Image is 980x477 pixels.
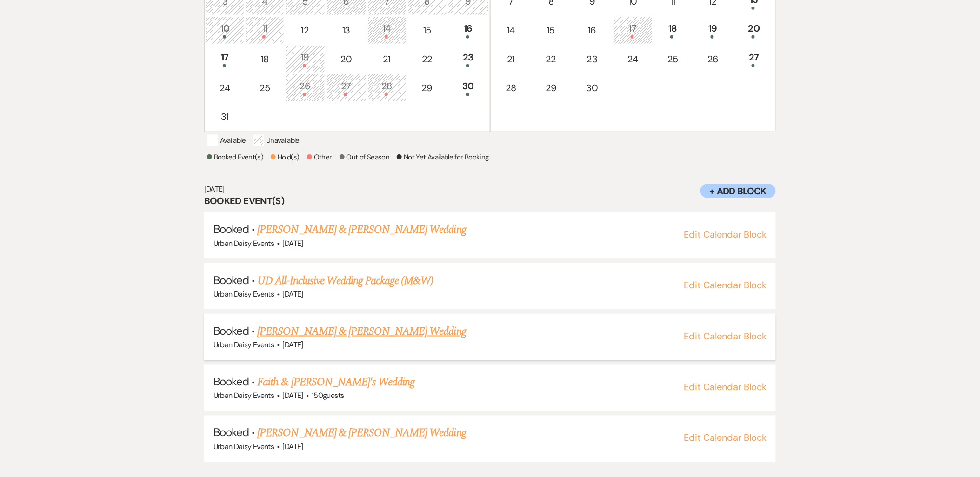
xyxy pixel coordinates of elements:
[213,324,249,338] span: Booked
[257,374,414,391] a: Faith & [PERSON_NAME]'s Wedding
[283,238,303,248] span: [DATE]
[698,52,728,66] div: 26
[204,194,776,207] h3: Booked Event(s)
[453,21,483,39] div: 16
[271,152,300,163] p: Hold(s)
[283,391,303,401] span: [DATE]
[340,152,390,163] p: Out of Season
[497,23,526,37] div: 14
[413,81,442,95] div: 29
[211,110,240,124] div: 31
[283,340,303,350] span: [DATE]
[577,52,607,66] div: 23
[373,21,401,39] div: 14
[619,52,647,66] div: 24
[211,50,240,67] div: 17
[250,81,279,95] div: 25
[213,238,274,248] span: Urban Daisy Events
[497,52,526,66] div: 21
[257,323,466,340] a: [PERSON_NAME] & [PERSON_NAME] Wedding
[290,23,320,37] div: 12
[659,21,687,39] div: 18
[253,135,300,146] p: Unavailable
[497,81,526,95] div: 28
[211,81,240,95] div: 24
[684,230,767,239] button: Edit Calendar Block
[213,273,249,287] span: Booked
[213,442,274,452] span: Urban Daisy Events
[700,184,776,198] button: + Add Block
[397,152,488,163] p: Not Yet Available for Booking
[331,52,361,66] div: 20
[536,81,566,95] div: 29
[257,425,466,442] a: [PERSON_NAME] & [PERSON_NAME] Wedding
[659,52,687,66] div: 25
[250,52,279,66] div: 18
[290,50,320,67] div: 19
[619,21,647,39] div: 17
[213,340,274,350] span: Urban Daisy Events
[698,21,728,39] div: 19
[290,79,320,96] div: 26
[577,23,607,37] div: 16
[213,391,274,401] span: Urban Daisy Events
[684,280,767,290] button: Edit Calendar Block
[684,433,767,443] button: Edit Calendar Block
[413,23,442,37] div: 15
[331,79,361,96] div: 27
[536,52,566,66] div: 22
[283,289,303,299] span: [DATE]
[577,81,607,95] div: 30
[307,152,332,163] p: Other
[213,289,274,299] span: Urban Daisy Events
[250,21,279,39] div: 11
[739,50,769,67] div: 27
[257,272,433,289] a: UD All-Inclusive Wedding Package (M&W)
[373,79,401,96] div: 28
[207,152,263,163] p: Booked Event(s)
[312,391,344,401] span: 150 guests
[213,222,249,236] span: Booked
[331,23,361,37] div: 13
[373,52,401,66] div: 21
[684,383,767,392] button: Edit Calendar Block
[453,50,483,67] div: 23
[257,221,466,238] a: [PERSON_NAME] & [PERSON_NAME] Wedding
[204,184,776,194] h6: [DATE]
[453,79,483,96] div: 30
[213,425,249,440] span: Booked
[207,135,246,146] p: Available
[283,442,303,452] span: [DATE]
[213,375,249,389] span: Booked
[413,52,442,66] div: 22
[211,21,240,39] div: 10
[536,23,566,37] div: 15
[684,331,767,341] button: Edit Calendar Block
[739,21,769,39] div: 20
